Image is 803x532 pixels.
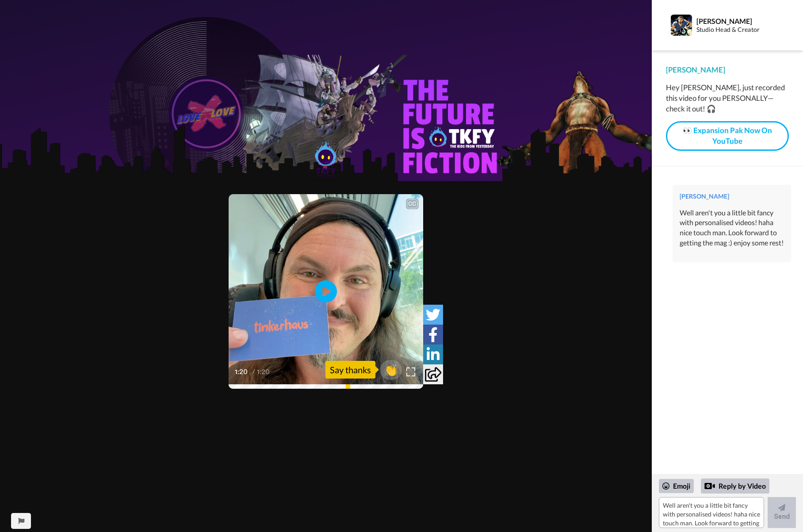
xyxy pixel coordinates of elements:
div: [PERSON_NAME] [666,65,789,75]
a: 👀 Expansion Pak Now On YouTube [666,121,789,151]
div: Say thanks [325,361,375,379]
div: CC [407,199,418,208]
div: [PERSON_NAME] [680,192,784,201]
div: [PERSON_NAME] [696,17,779,25]
span: / [252,367,255,377]
img: 830a9515-150b-4b95-bbc4-8f1d9423944a [315,141,336,176]
img: Full screen [406,367,415,376]
div: Emoji [659,479,694,493]
button: Send [768,497,796,528]
div: Reply by Video [701,478,769,494]
span: 1:20 [235,367,250,377]
img: Profile Image [671,15,692,36]
button: 👏 [380,360,402,380]
div: Well aren't you a little bit fancy with personalised videos! haha nice touch man. Look forward to... [680,208,784,248]
div: Hey [PERSON_NAME], just recorded this video for you PERSONALLY—check it out! 🎧 [666,82,789,114]
div: Studio Head & Creator [696,26,779,34]
span: 👏 [380,363,402,377]
div: Reply by Video [704,481,715,491]
span: 1:20 [257,367,272,377]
